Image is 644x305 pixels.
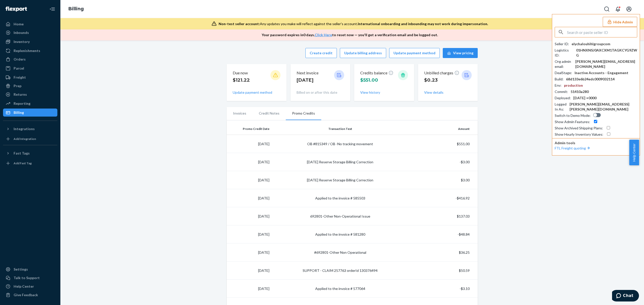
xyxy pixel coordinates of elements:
[555,70,572,75] div: DealStage :
[233,77,250,83] p: $121.22
[305,48,337,58] button: Create credit
[340,48,386,58] button: Update billing address
[3,64,57,72] a: Parcel
[271,207,409,225] td: 692801-Other Non-Operational Issue
[297,77,318,83] p: [DATE]
[297,90,344,95] p: Billed on or after this date
[286,107,321,120] li: Promo Credits
[555,59,573,69] div: Org admin email :
[227,225,271,243] td: [DATE]
[6,7,27,12] img: Flexport logo
[227,123,271,135] th: Promo Credit Date
[219,21,488,26] div: Any updates you make will reflect against the seller's account.
[262,32,438,37] p: Your password expires in 0 days . to reset now — you'll get a verification email and be logged out.
[424,77,459,83] p: $0.23
[612,290,639,302] iframe: Opens a widget where you can chat to one of our agents
[3,135,57,143] a: Add Integration
[555,140,637,145] p: Admin tools
[409,189,478,207] td: -$416.92
[3,125,57,133] button: Integrations
[573,95,596,100] div: [DATE] +0000
[555,95,571,100] div: Deployed :
[3,109,57,117] a: Billing
[271,262,409,280] td: SUPPORT - CLAIM 257763 orderId 130376494
[3,90,57,98] a: Returns
[14,22,24,27] div: Home
[624,4,634,14] button: Open account menu
[409,123,478,135] th: Amount
[227,243,271,262] td: [DATE]
[14,267,28,272] div: Settings
[14,292,38,297] div: Give Feedback
[409,262,478,280] td: $50.59
[64,2,88,16] ol: breadcrumbs
[219,22,260,26] span: Non-test seller account:
[271,243,409,262] td: #692801-Other Non Operational
[389,48,440,58] button: Update payment method
[3,82,57,90] a: Prep
[227,107,253,120] li: Invoices
[3,73,57,81] a: Freight
[68,6,84,12] a: Billing
[14,110,24,115] div: Billing
[555,89,568,94] div: Commit :
[3,291,57,299] button: Give Feedback
[424,70,459,76] p: Unbilled charges
[3,20,57,28] a: Home
[360,77,378,83] span: $551.00
[360,70,393,76] p: Credits balance
[3,159,57,167] a: Add Fast Tag
[3,282,57,290] a: Help Center
[576,48,637,58] div: 01HNXNSJ0AXCXM1TAGKCYG9ZWG
[14,137,36,141] div: Add Integration
[14,151,30,156] div: Fast Tags
[575,70,628,75] div: Inactive Accounts - Engagement
[227,280,271,298] td: [DATE]
[567,27,637,37] input: Search or paste seller ID
[409,171,478,189] td: $3.00
[315,33,332,37] a: Click Here
[14,39,30,44] div: Inventory
[14,48,40,53] div: Replenishments
[14,83,21,88] div: Prep
[566,77,615,82] div: 68d133e6b24edc0009032114
[575,59,637,69] div: [PERSON_NAME][EMAIL_ADDRESS][DOMAIN_NAME]
[358,22,488,26] span: International onboarding and inbounding may not work during impersonation.
[555,83,561,88] div: Env :
[555,113,591,118] div: Switch to Demo Mode :
[227,262,271,280] td: [DATE]
[603,17,637,27] button: Hide Admin
[227,171,271,189] td: [DATE]
[14,92,27,97] div: Returns
[555,146,591,150] a: FTL Freight quoting
[227,135,271,153] td: [DATE]
[409,280,478,298] td: -$3.10
[3,29,57,37] a: Inbounds
[3,265,57,273] a: Settings
[571,89,589,94] div: 51410a280
[227,189,271,207] td: [DATE]
[613,4,623,14] button: Open notifications
[47,4,57,14] button: Close Navigation
[555,77,563,82] div: Build :
[271,280,409,298] td: Applied to the invoice # 577064
[14,66,24,71] div: Parcel
[233,90,272,95] button: Update payment method
[602,4,612,14] button: Open Search Box
[3,149,57,157] button: Fast Tags
[3,38,57,46] a: Inventory
[424,90,444,95] button: View details
[14,57,26,62] div: Orders
[3,99,57,108] a: Reporting
[14,126,35,131] div: Integrations
[14,101,30,106] div: Reporting
[409,153,478,171] td: -$3.00
[443,48,478,58] button: View pricing
[555,41,569,46] div: Seller ID :
[572,41,610,46] div: elychalouhihlgroupcom
[629,140,639,165] span: Help Center
[409,135,478,153] td: $551.00
[14,161,32,165] div: Add Fast Tag
[3,55,57,63] a: Orders
[271,171,409,189] td: [DATE] Reserve Storage Billing Correction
